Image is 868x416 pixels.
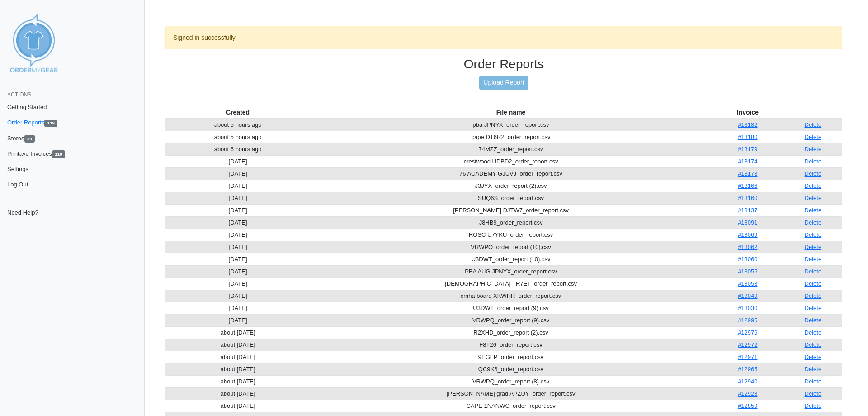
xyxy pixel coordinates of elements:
a: #12923 [738,390,757,397]
span: 69 [24,135,35,143]
a: #13091 [738,219,757,226]
a: #13030 [738,305,757,311]
a: Delete [805,305,822,311]
td: [DATE] [165,277,310,290]
td: about [DATE] [165,339,310,351]
td: [PERSON_NAME] grad APZUY_order_report.csv [310,387,712,400]
span: 119 [52,150,65,158]
td: [DATE] [165,265,310,277]
a: #12976 [738,329,757,336]
span: Actions [7,91,31,98]
td: about [DATE] [165,375,310,387]
a: Delete [805,390,822,397]
td: about [DATE] [165,387,310,400]
td: [DATE] [165,241,310,253]
td: cmha board XKWHR_order_report.csv [310,290,712,302]
a: Delete [805,366,822,373]
a: #13062 [738,244,757,250]
a: Delete [805,292,822,299]
a: Delete [805,341,822,348]
td: [PERSON_NAME] DJTW7_order_report.csv [310,204,712,216]
td: U3DWT_order_report (10).csv [310,253,712,265]
td: about [DATE] [165,400,310,412]
a: Delete [805,354,822,360]
div: Signed in successfully. [165,26,842,49]
a: Delete [805,134,822,140]
td: [DATE] [165,204,310,216]
th: Created [165,106,310,119]
a: Delete [805,268,822,275]
a: #13069 [738,231,757,238]
td: cape DT6R2_order_report.csv [310,131,712,143]
h3: Order Reports [165,57,842,72]
a: #12971 [738,354,757,360]
td: [DATE] [165,167,310,180]
td: U3DWT_order_report (9).csv [310,302,712,314]
td: [DATE] [165,302,310,314]
a: Delete [805,231,822,238]
a: Delete [805,219,822,226]
td: [DATE] [165,180,310,192]
td: [DATE] [165,290,310,302]
a: #13137 [738,207,757,214]
td: ROSC U7YKU_order_report.csv [310,229,712,241]
a: Delete [805,121,822,128]
td: [DEMOGRAPHIC_DATA] TR7ET_order_report.csv [310,277,712,290]
a: Delete [805,195,822,201]
a: #13180 [738,134,757,140]
a: Delete [805,182,822,189]
a: #12972 [738,341,757,348]
td: pba JPNYX_order_report.csv [310,119,712,131]
a: #12940 [738,378,757,385]
td: J8HB9_order_report.csv [310,216,712,229]
a: #13179 [738,146,757,153]
a: Delete [805,329,822,336]
a: #13053 [738,280,757,287]
td: about [DATE] [165,326,310,339]
td: about 5 hours ago [165,131,310,143]
td: VRWPQ_order_report (9).csv [310,314,712,326]
td: [DATE] [165,253,310,265]
a: Delete [805,146,822,153]
td: VRWPQ_order_report (8).csv [310,375,712,387]
td: [DATE] [165,192,310,204]
a: Delete [805,256,822,263]
td: 74MZZ_order_report.csv [310,143,712,155]
a: #13182 [738,121,757,128]
td: [DATE] [165,216,310,229]
span: 119 [44,120,57,127]
td: about 6 hours ago [165,143,310,155]
th: File name [310,106,712,119]
td: R2XHD_order_report (2).csv [310,326,712,339]
a: #12859 [738,402,757,409]
a: #13060 [738,256,757,263]
td: about [DATE] [165,363,310,375]
a: #13160 [738,195,757,201]
td: [DATE] [165,314,310,326]
td: about 5 hours ago [165,119,310,131]
a: #13055 [738,268,757,275]
td: PBA AUG JPNYX_order_report.csv [310,265,712,277]
th: Invoice [712,106,784,119]
td: 9EGFP_order_report.csv [310,351,712,363]
td: QC9K6_order_report.csv [310,363,712,375]
td: crestwood UDBD2_order_report.csv [310,155,712,167]
a: #13049 [738,292,757,299]
td: J3JYX_order_report (2).csv [310,180,712,192]
a: Delete [805,207,822,214]
td: SUQ6S_order_report.csv [310,192,712,204]
a: Delete [805,402,822,409]
td: 76 ACADEMY GJUVJ_order_report.csv [310,167,712,180]
a: Delete [805,158,822,165]
td: CAPE 1NANWC_order_report.csv [310,400,712,412]
a: Delete [805,317,822,324]
a: Upload Report [479,76,528,90]
a: Delete [805,170,822,177]
td: F8T26_order_report.csv [310,339,712,351]
a: #12995 [738,317,757,324]
td: [DATE] [165,229,310,241]
a: Delete [805,280,822,287]
a: #13166 [738,182,757,189]
a: Delete [805,378,822,385]
a: #13174 [738,158,757,165]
